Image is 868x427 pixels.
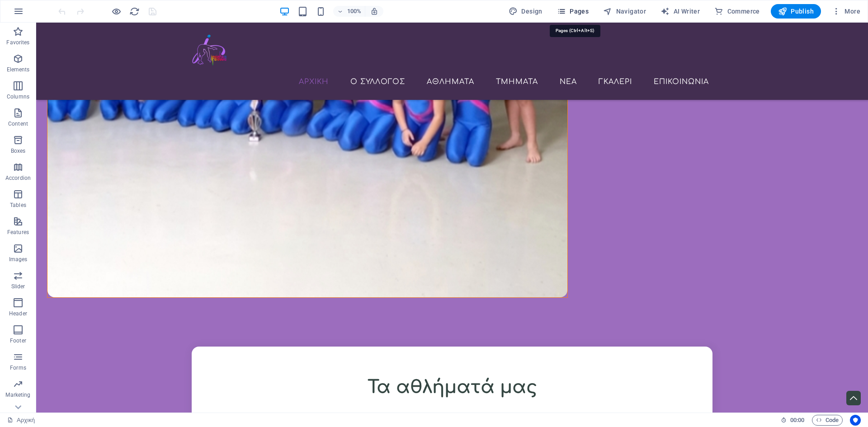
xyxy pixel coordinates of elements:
[9,310,27,317] p: Header
[347,6,361,17] h6: 100%
[10,364,26,371] p: Forms
[509,7,542,16] span: Design
[714,7,760,16] span: Commerce
[790,415,804,426] span: 00 00
[553,4,592,19] button: Pages
[129,6,140,17] button: reload
[771,4,821,19] button: Publish
[505,4,546,19] button: Design
[8,120,28,127] p: Content
[9,256,28,263] p: Images
[850,415,861,426] button: Usercentrics
[7,415,35,426] a: Click to cancel selection. Double-click to open Pages
[370,7,378,15] i: On resize automatically adjust zoom level to fit chosen device.
[5,391,30,399] p: Marketing
[111,6,122,17] button: Click here to leave preview mode and continue editing
[711,4,764,19] button: Commerce
[6,39,29,46] p: Favorites
[828,4,864,19] button: More
[7,66,30,73] p: Elements
[832,7,860,16] span: More
[660,7,700,16] span: AI Writer
[11,283,25,290] p: Slider
[129,6,140,17] i: Reload page
[781,415,805,426] h6: Session time
[7,93,29,100] p: Columns
[603,7,646,16] span: Navigator
[812,415,843,426] button: Code
[10,202,26,209] p: Tables
[557,7,589,16] span: Pages
[599,4,650,19] button: Navigator
[10,337,26,344] p: Footer
[797,417,798,423] span: :
[778,7,814,16] span: Publish
[5,174,31,182] p: Accordion
[7,229,29,236] p: Features
[816,415,839,426] span: Code
[657,4,703,19] button: AI Writer
[333,6,365,17] button: 100%
[11,147,26,155] p: Boxes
